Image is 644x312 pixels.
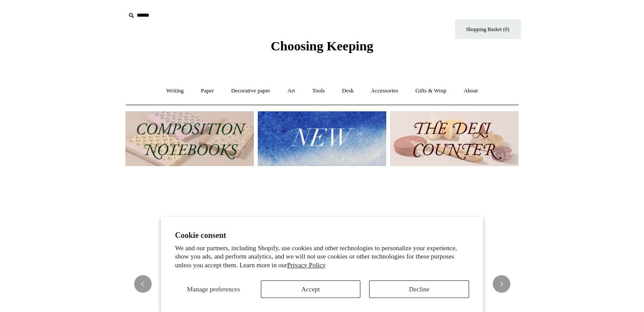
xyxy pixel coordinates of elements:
a: Writing [158,79,192,103]
button: Manage preferences [175,280,252,298]
button: Accept [261,280,361,298]
img: The Deli Counter [390,111,519,166]
button: Decline [369,280,469,298]
img: 202302 Composition ledgers.jpg__PID:69722ee6-fa44-49dd-a067-31375e5d54ec [125,111,254,166]
a: Shopping Basket (0) [455,19,521,39]
span: Choosing Keeping [270,39,373,53]
a: Art [280,79,303,103]
a: Desk [334,79,362,103]
p: We and our partners, including Shopify, use cookies and other technologies to personalize your ex... [175,244,469,270]
span: Manage preferences [187,286,240,293]
a: Gifts & Wrap [407,79,454,103]
button: Previous [134,275,152,293]
a: About [455,79,486,103]
a: Tools [304,79,333,103]
h2: Cookie consent [175,231,469,240]
img: New.jpg__PID:f73bdf93-380a-4a35-bcfe-7823039498e1 [258,111,386,166]
button: Next [493,275,510,293]
a: Decorative paper [223,79,278,103]
a: Choosing Keeping [270,46,373,52]
a: Accessories [363,79,406,103]
a: Paper [193,79,222,103]
a: Privacy Policy [287,262,326,269]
